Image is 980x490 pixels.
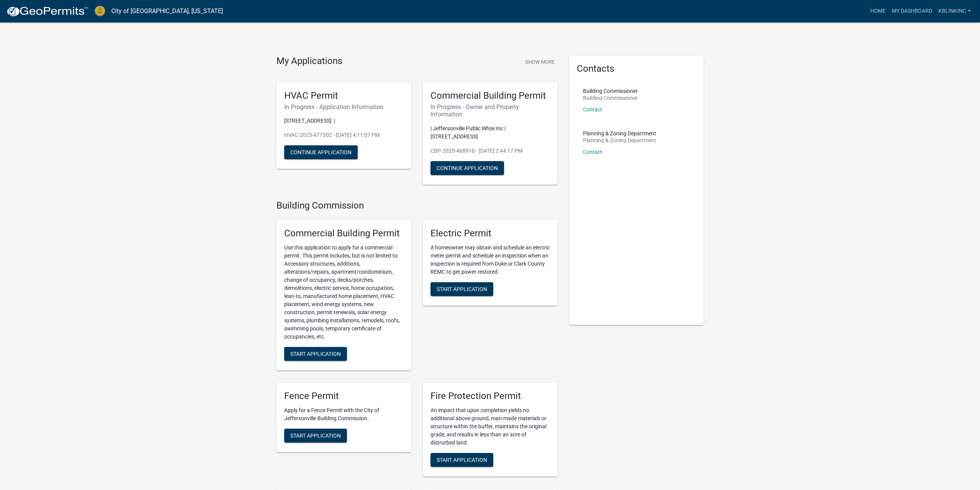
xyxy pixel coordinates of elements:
[437,286,487,292] span: Start Application
[583,138,656,143] p: Planning & Zoning Department
[583,88,638,94] p: Building Commissioner
[284,145,358,159] button: Continue Application
[431,244,550,276] p: A homeowner may obtain and schedule an electric meter permit and schedule an inspection when an i...
[284,90,404,101] h5: HVAC Permit
[935,4,974,19] a: kblinkinc
[522,56,558,68] button: Show More
[431,228,550,239] h5: Electric Permit
[284,103,404,111] h6: In Progress - Application Information
[431,453,493,467] button: Start Application
[290,351,341,357] span: Start Application
[577,63,696,74] h5: Contacts
[284,347,347,361] button: Start Application
[583,95,638,101] p: Building Commissioner
[431,406,550,447] p: An impact that upon completion yields no additional above ground, man-made materials or structure...
[431,161,504,175] button: Continue Application
[431,103,550,118] h6: In Progress - Owner and Property Information
[284,131,404,139] p: HVAC-2025-477302 - [DATE] 4:11:07 PM
[431,125,550,141] p: | Jeffersonville Public Whse Inc | [STREET_ADDRESS]
[431,391,550,402] h5: Fire Protection Permit
[284,228,404,239] h5: Commercial Building Permit
[437,457,487,463] span: Start Application
[284,244,404,341] p: Use this application to apply for a commercial permit. This permit includes, but is not limited t...
[95,6,105,16] img: City of Jeffersonville, Indiana
[276,56,342,67] h4: My Applications
[111,5,223,18] a: City of [GEOGRAPHIC_DATA], [US_STATE]
[284,117,404,125] p: [STREET_ADDRESS] |
[284,391,404,402] h5: Fence Permit
[867,4,889,19] a: Home
[284,429,347,443] button: Start Application
[583,149,602,155] a: Contact
[889,4,935,19] a: My Dashboard
[583,131,656,136] p: Planning & Zoning Department
[290,433,341,439] span: Start Application
[276,200,558,211] h4: Building Commission
[431,147,550,155] p: CBP-2025-468910 - [DATE] 2:44:17 PM
[284,406,404,423] p: Apply for a Fence Permit with the City of Jeffersonville Building Commission.
[431,90,550,101] h5: Commercial Building Permit
[431,282,493,296] button: Start Application
[583,106,602,113] a: Contact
